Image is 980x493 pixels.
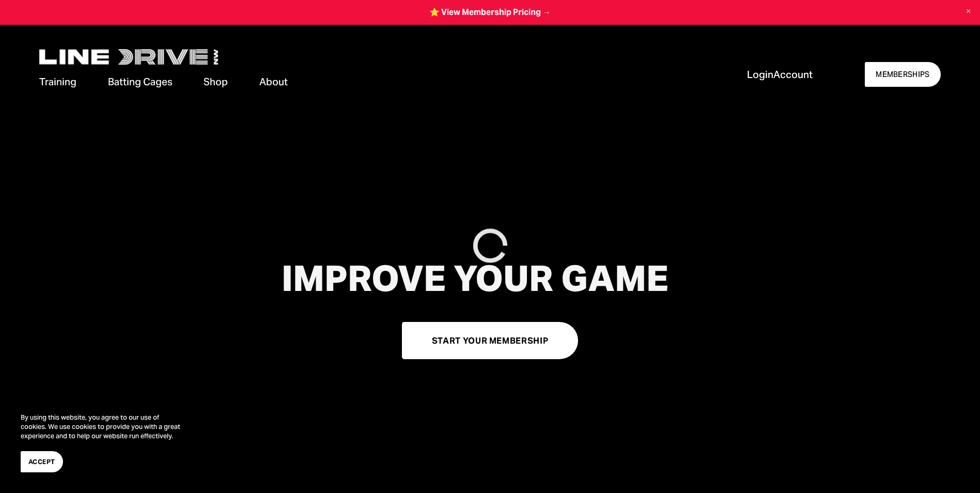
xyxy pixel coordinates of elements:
[39,49,218,65] img: LineDrive NorthWest
[865,62,941,87] a: MEMBERSHIPS
[10,403,196,483] section: Cookie banner
[259,74,288,90] a: folder dropdown
[39,74,76,90] a: folder dropdown
[21,451,63,472] button: Accept
[402,322,579,359] a: START YOUR MEMBERSHIP
[21,413,186,441] p: By using this website, you agree to our use of cookies. We use cookies to provide you with a grea...
[28,457,55,467] span: Accept
[259,75,288,89] span: About
[108,74,173,90] a: folder dropdown
[108,75,173,89] span: Batting Cages
[204,74,228,90] a: Shop
[39,75,76,89] span: Training
[189,258,760,299] h1: IMPROVE YOUR GAME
